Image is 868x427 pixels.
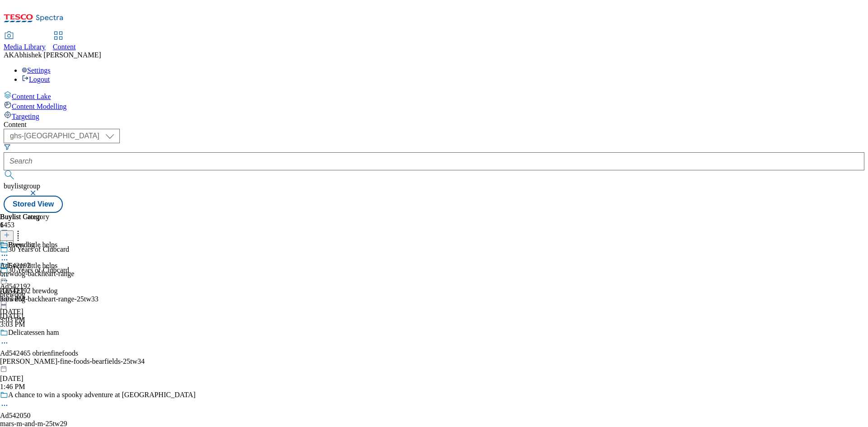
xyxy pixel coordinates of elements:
span: Abhishek [PERSON_NAME] [14,51,101,59]
div: Content [4,121,864,129]
a: Targeting [4,111,864,121]
svg: Search Filters [4,143,11,150]
span: Targeting [12,113,39,120]
div: Brewdog [8,241,35,249]
span: Media Library [4,43,46,51]
span: Content [53,43,76,51]
a: Media Library [4,32,46,51]
button: Stored View [4,196,63,213]
a: Logout [22,75,50,83]
a: Content Modelling [4,101,864,111]
input: Search [4,152,864,170]
span: Content Lake [12,93,51,100]
span: AK [4,51,14,59]
span: Content Modelling [12,103,66,110]
a: Settings [22,66,51,74]
a: Content Lake [4,91,864,101]
div: A chance to win a spooky adventure at [GEOGRAPHIC_DATA] [8,391,196,399]
div: Delicatessen ham [8,328,59,337]
a: Content [53,32,76,51]
span: buylistgroup [4,182,40,190]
